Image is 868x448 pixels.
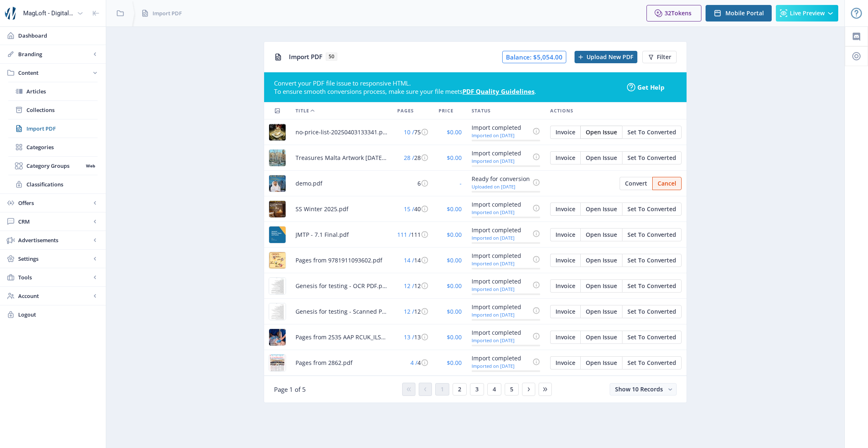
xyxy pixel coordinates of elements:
span: Open Issue [586,206,617,212]
button: Open Issue [580,203,622,216]
span: 14 / [404,256,414,264]
button: 2 [453,383,467,396]
span: Account [18,292,91,300]
a: PDF Quality Guidelines [463,87,534,95]
img: 6cfe3ab9-2d32-44ea-826a-0ac5a866c53d.jpg [269,175,286,192]
span: Offers [18,199,91,207]
a: Edit page [580,153,622,161]
button: Invoice [550,305,580,318]
a: Edit page [622,153,682,161]
span: Genesis for testing - OCR PDF.pdf [296,281,387,291]
button: Convert [620,177,652,190]
div: Uploaded on [DATE] [472,184,530,189]
a: Import PDF [8,119,98,138]
button: 4 [487,383,501,396]
a: Edit page [580,332,622,340]
div: Import completed [472,200,530,210]
span: - [460,179,462,187]
span: Genesis for testing - Scanned PDF.pdf [296,307,387,317]
span: Price [439,106,453,116]
span: Articles [26,87,98,95]
a: Edit page [622,204,682,212]
a: Edit page [580,358,622,366]
div: 28 [397,153,429,163]
span: Set To Converted [627,206,676,212]
span: Status [472,106,491,116]
div: Imported on [DATE] [472,286,530,292]
button: Set To Converted [622,203,682,216]
a: Edit page [550,307,580,315]
button: Set To Converted [622,331,682,344]
span: Import PDF [26,124,98,133]
img: d53497b1-59d4-4060-860c-3ae0d7fad231.jpg [269,226,286,243]
span: Classifications [26,180,98,188]
button: Invoice [550,331,580,344]
a: Edit page [620,179,652,186]
a: Edit page [580,307,622,315]
a: Edit page [622,281,682,289]
span: Set To Converted [627,308,676,315]
span: $0.00 [447,231,462,238]
a: Edit page [550,204,580,212]
a: Edit page [550,332,580,340]
span: 2 [458,386,461,393]
a: Categories [8,138,98,156]
span: Set To Converted [627,360,676,366]
span: demo.pdf [296,179,322,188]
span: Invoice [556,155,575,161]
span: Cancel [658,180,676,187]
span: Open Issue [586,360,617,366]
a: Get Help [627,83,677,91]
div: Imported on [DATE] [472,261,530,266]
span: $0.00 [447,282,462,290]
span: Invoice [556,334,575,341]
button: Open Issue [580,151,622,164]
div: 12 [397,281,429,291]
div: Import completed [472,353,530,363]
span: $0.00 [447,333,462,341]
button: Invoice [550,151,580,164]
a: Edit page [550,230,580,238]
button: 3 [470,383,484,396]
span: Open Issue [586,283,617,289]
span: Invoice [556,283,575,289]
span: 1 [441,386,444,393]
a: Edit page [580,127,622,135]
span: Pages [397,106,414,116]
button: Upload New PDF [575,51,637,63]
button: 5 [505,383,519,396]
span: Branding [18,50,91,58]
span: 13 / [404,333,414,341]
span: Show 10 Records [615,385,663,393]
span: Mobile Portal [725,10,764,17]
img: 03e6339c-3d20-4776-95fe-84e2ba40d920.jpg [269,201,286,217]
button: Set To Converted [622,228,682,241]
span: Set To Converted [627,129,676,136]
div: Import completed [472,328,530,338]
div: To ensure smooth conversions process, make sure your file meets . [274,87,621,95]
div: 75 [397,127,429,137]
span: no-price-list-20250403133341.pdf [296,127,387,137]
button: Open Issue [580,228,622,241]
span: Pages from 9781911093602.pdf [296,255,382,265]
span: Set To Converted [627,283,676,289]
div: MagLoft - Digital Magazine [23,4,74,22]
div: 12 [397,307,429,317]
span: Open Issue [586,308,617,315]
span: Balance: $5,054.00 [502,51,566,63]
div: Import completed [472,225,530,235]
span: $0.00 [447,205,462,213]
span: Import PDF [289,52,322,61]
button: Open Issue [580,254,622,267]
div: Import completed [472,251,530,261]
span: Invoice [556,206,575,212]
span: Tools [18,273,91,281]
span: Pages from 2862.pdf [296,358,353,368]
a: Edit page [622,332,682,340]
span: Invoice [556,231,575,238]
a: Edit page [580,230,622,238]
span: 111 / [397,231,411,238]
span: 5 [510,386,513,393]
button: Invoice [550,254,580,267]
button: Set To Converted [622,151,682,164]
